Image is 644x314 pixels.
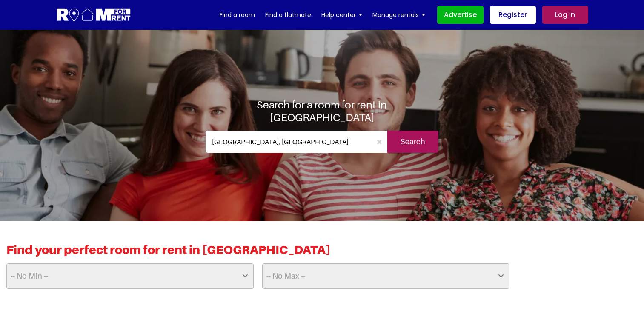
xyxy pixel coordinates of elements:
[372,9,425,21] a: Manage rentals
[387,131,438,153] input: Search
[321,9,362,21] a: Help center
[542,6,588,24] a: Log in
[220,9,255,21] a: Find a room
[206,131,372,153] input: Where do you want to live. Search by town or postcode
[490,6,536,24] a: Register
[56,7,132,23] img: Logo for Room for Rent, featuring a welcoming design with a house icon and modern typography
[437,6,484,24] a: Advertise
[6,243,638,263] h2: Find your perfect room for rent in [GEOGRAPHIC_DATA]
[265,9,311,21] a: Find a flatmate
[206,98,439,124] h1: Search for a room for rent in [GEOGRAPHIC_DATA]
